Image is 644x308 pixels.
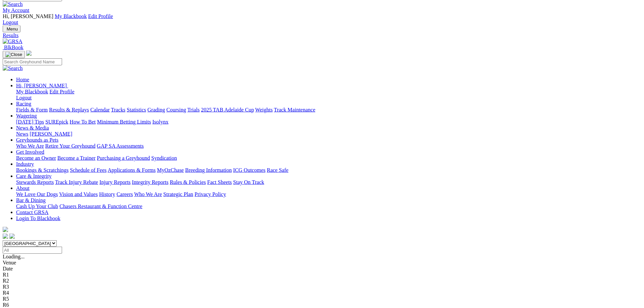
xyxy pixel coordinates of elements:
a: GAP SA Assessments [97,143,144,148]
span: Menu [7,26,18,31]
div: About [16,191,641,197]
a: Grading [148,107,165,112]
a: Become an Owner [16,155,56,161]
div: News & Media [16,131,641,137]
a: Careers [116,191,133,197]
a: Track Maintenance [274,107,315,112]
a: Minimum Betting Limits [97,119,151,124]
div: Venue [3,259,641,265]
button: Toggle navigation [3,51,25,58]
div: R2 [3,278,641,284]
a: Stewards Reports [16,179,54,185]
a: Care & Integrity [16,173,52,179]
a: Industry [16,161,34,167]
a: About [16,185,30,191]
a: Schedule of Fees [70,167,106,173]
a: Edit Profile [50,88,74,94]
a: Logout [16,95,32,100]
img: Search [3,65,23,71]
a: History [99,191,115,197]
div: Industry [16,167,641,173]
a: Edit Profile [88,13,113,19]
a: Isolynx [152,119,168,124]
a: Breeding Information [185,167,232,173]
a: [DATE] Tips [16,119,44,124]
a: Syndication [151,155,177,161]
a: Tracks [111,107,125,112]
img: Close [5,52,22,57]
div: Date [3,265,641,271]
a: Results [3,32,641,38]
a: Chasers Restaurant & Function Centre [59,203,142,209]
div: R5 [3,296,641,302]
a: Logout [3,19,18,25]
a: ICG Outcomes [233,167,265,173]
a: Weights [255,107,273,112]
input: Select date [3,246,62,253]
div: R4 [3,290,641,296]
a: My Blackbook [55,13,87,19]
div: Wagering [16,119,641,125]
a: Integrity Reports [132,179,168,185]
a: [PERSON_NAME] [30,131,72,136]
div: Greyhounds as Pets [16,143,641,149]
a: Who We Are [16,143,44,148]
div: Racing [16,107,641,113]
div: Get Involved [16,155,641,161]
a: Race Safe [267,167,288,173]
div: R3 [3,284,641,290]
a: Cash Up Your Club [16,203,58,209]
a: Rules & Policies [170,179,206,185]
div: Hi, [PERSON_NAME] [16,88,641,101]
div: Bar & Dining [16,203,641,209]
a: Track Injury Rebate [55,179,98,185]
a: We Love Our Dogs [16,191,58,197]
a: Vision and Values [59,191,98,197]
a: SUREpick [45,119,68,124]
a: Contact GRSA [16,209,48,215]
span: Loading... [3,253,24,259]
a: Statistics [127,107,146,112]
a: Stay On Track [233,179,264,185]
a: Get Involved [16,149,44,155]
a: Trials [187,107,200,112]
a: Fields & Form [16,107,48,112]
a: Bar & Dining [16,197,46,203]
a: Fact Sheets [207,179,232,185]
div: My Account [3,13,641,25]
img: logo-grsa-white.png [26,50,32,56]
a: Bookings & Scratchings [16,167,68,173]
a: Calendar [90,107,110,112]
a: Results & Replays [49,107,89,112]
a: Purchasing a Greyhound [97,155,150,161]
a: News & Media [16,125,49,130]
a: 2025 TAB Adelaide Cup [201,107,254,112]
img: GRSA [3,38,22,44]
a: Strategic Plan [163,191,193,197]
img: facebook.svg [3,233,8,239]
span: Hi, [PERSON_NAME] [16,82,67,88]
a: Home [16,76,29,82]
a: Injury Reports [99,179,130,185]
a: Coursing [166,107,186,112]
a: My Account [3,7,30,13]
a: Wagering [16,113,37,118]
img: twitter.svg [9,233,15,239]
a: Hi, [PERSON_NAME] [16,82,68,88]
img: logo-grsa-white.png [3,227,8,232]
a: News [16,131,28,136]
a: Racing [16,101,31,106]
a: Applications & Forms [108,167,156,173]
div: R6 [3,302,641,308]
a: Who We Are [134,191,162,197]
a: My Blackbook [16,88,48,94]
a: Login To Blackbook [16,215,60,221]
img: Search [3,1,23,7]
a: BlkBook [3,44,23,50]
span: BlkBook [4,44,23,50]
input: Search [3,58,62,65]
a: Retire Your Greyhound [45,143,96,148]
a: Become a Trainer [57,155,96,161]
a: Privacy Policy [195,191,226,197]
